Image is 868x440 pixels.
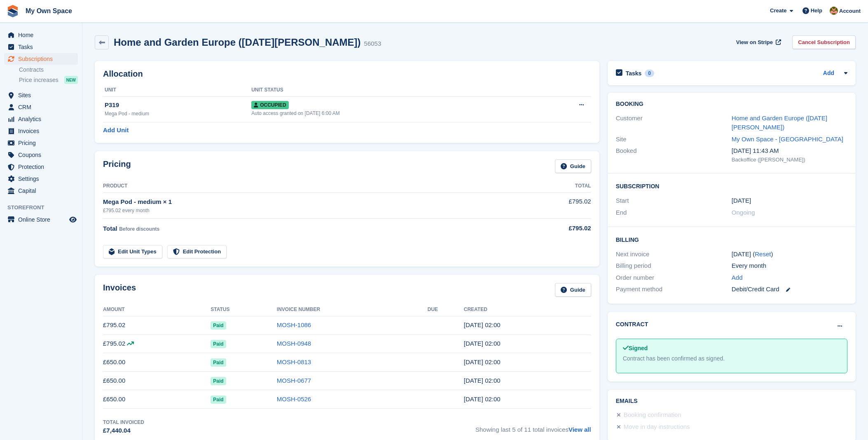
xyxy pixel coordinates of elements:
a: Home and Garden Europe ([DATE][PERSON_NAME]) [732,115,827,131]
span: Total [103,225,117,232]
span: Protection [18,161,68,173]
div: Customer [616,114,732,132]
a: menu [4,125,78,137]
th: Invoice Number [277,303,428,316]
span: CRM [18,101,68,113]
div: Total Invoiced [103,419,144,426]
div: Mega Pod - medium × 1 [103,197,516,207]
h2: Booking [616,101,847,108]
div: Site [616,135,732,144]
td: £650.00 [103,372,211,390]
div: End [616,208,732,218]
a: Reset [755,250,771,257]
div: Debit/Credit Card [732,285,847,294]
a: My Own Space [22,4,75,18]
td: £795.02 [516,192,591,218]
div: Billing period [616,261,732,271]
a: View all [569,426,591,433]
img: stora-icon-8386f47178a22dfd0bd8f6a31ec36ba5ce8667c1dd55bd0f319d3a0aa187defe.svg [7,5,19,17]
h2: Home and Garden Europe ([DATE][PERSON_NAME]) [114,37,361,48]
a: My Own Space - [GEOGRAPHIC_DATA] [732,136,843,143]
th: Unit Status [251,84,536,97]
div: 56053 [364,39,381,49]
span: Paid [211,377,226,385]
a: menu [4,101,78,113]
h2: Contract [616,320,648,329]
span: Paid [211,321,226,330]
div: [DATE] 11:43 AM [732,146,847,156]
div: Mega Pod - medium [105,110,251,117]
span: Settings [18,173,68,185]
span: Online Store [18,214,68,225]
td: £650.00 [103,390,211,409]
div: NEW [64,76,78,84]
span: Analytics [18,113,68,125]
a: Edit Unit Types [103,245,162,259]
div: Booking confirmation [624,410,681,420]
td: £795.02 [103,335,211,353]
div: Signed [623,344,840,353]
h2: Tasks [626,70,642,77]
a: menu [4,173,78,185]
time: 2025-06-04 01:00:32 UTC [464,377,501,384]
span: Home [18,29,68,41]
div: Next invoice [616,250,732,259]
a: menu [4,214,78,225]
span: Storefront [7,204,82,212]
span: Occupied [251,101,288,109]
td: £650.00 [103,353,211,372]
span: View on Stripe [736,38,773,47]
a: Preview store [68,215,78,225]
a: menu [4,161,78,173]
a: Guide [555,283,591,297]
span: Pricing [18,137,68,149]
a: Contracts [19,66,78,74]
span: Capital [18,185,68,197]
span: Showing last 5 of 11 total invoices [475,419,591,435]
div: Every month [732,261,847,271]
div: Start [616,196,732,206]
a: Add [732,273,743,283]
span: Sites [18,89,68,101]
span: Tasks [18,41,68,53]
a: MOSH-0526 [277,396,311,403]
a: MOSH-1086 [277,321,311,328]
span: Before discounts [119,226,159,232]
span: Paid [211,340,226,348]
img: Keely Collin [830,7,838,15]
time: 2025-09-04 01:00:16 UTC [464,321,501,328]
th: Created [464,303,591,316]
span: Ongoing [732,209,755,216]
a: menu [4,89,78,101]
a: Add [823,69,834,78]
span: Invoices [18,125,68,137]
div: Booked [616,146,732,164]
div: [DATE] ( ) [732,250,847,259]
a: menu [4,137,78,149]
div: Payment method [616,285,732,294]
div: Move in day instructions [624,422,690,432]
time: 2025-05-04 01:00:44 UTC [464,396,501,403]
th: Amount [103,303,211,316]
span: Price increases [19,76,58,84]
h2: Allocation [103,69,591,79]
td: £795.02 [103,316,211,335]
a: menu [4,53,78,65]
div: £7,440.04 [103,426,144,435]
div: Auto access granted on [DATE] 6:00 AM [251,110,536,117]
a: MOSH-0677 [277,377,311,384]
div: 0 [645,70,654,77]
a: menu [4,41,78,53]
div: Contract has been confirmed as signed. [623,354,840,363]
a: Add Unit [103,126,129,135]
h2: Subscription [616,182,847,190]
div: Backoffice ([PERSON_NAME]) [732,156,847,164]
th: Status [211,303,277,316]
span: Coupons [18,149,68,161]
th: Due [428,303,464,316]
h2: Billing [616,235,847,243]
a: Price increases NEW [19,75,78,84]
div: Order number [616,273,732,283]
a: MOSH-0948 [277,340,311,347]
a: MOSH-0813 [277,358,311,365]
